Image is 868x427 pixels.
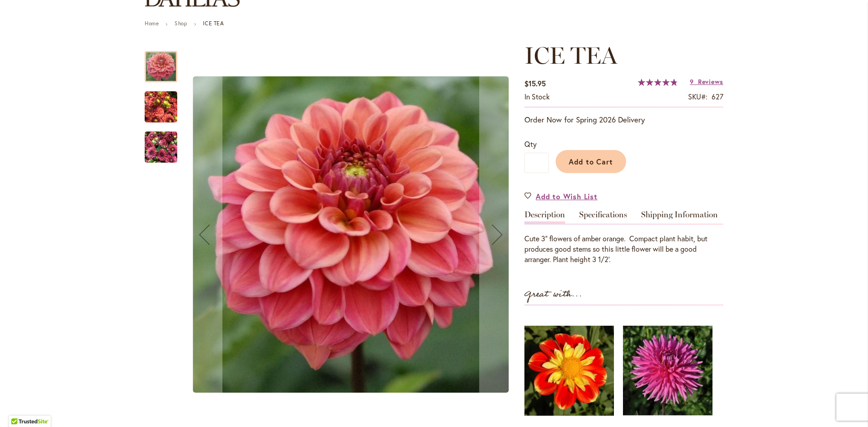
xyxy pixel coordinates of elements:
[579,211,627,224] a: Specifications
[145,85,177,129] img: ICE TEA
[524,79,546,88] span: $15.95
[524,211,565,224] a: Description
[145,126,177,169] img: ICE TEA
[524,92,550,101] span: In stock
[203,20,224,27] strong: ICE TEA
[524,211,723,265] div: Detailed Product Info
[524,287,582,302] strong: Great with...
[145,42,186,82] div: ICE TEA
[145,20,159,27] a: Home
[569,157,613,166] span: Add to Cart
[175,20,187,27] a: Shop
[536,191,598,202] span: Add to Wish List
[145,82,186,122] div: ICE TEA
[524,314,614,427] img: POOH
[193,76,509,393] img: ICE TEA
[623,314,712,427] img: MOLLINATOR
[688,92,708,101] strong: SKU
[690,77,694,86] span: 9
[524,114,723,125] p: Order Now for Spring 2026 Delivery
[698,77,723,86] span: Reviews
[641,211,718,224] a: Shipping Information
[524,191,598,202] a: Add to Wish List
[145,122,177,163] div: ICE TEA
[524,41,617,70] span: ICE TEA
[638,79,678,86] div: 97%
[524,139,537,149] span: Qty
[690,77,723,86] a: 9 Reviews
[7,395,32,420] iframe: Launch Accessibility Center
[712,92,723,102] div: 627
[524,234,723,265] div: Cute 3" flowers of amber orange. Compact plant habit, but produces good stems so this little flow...
[524,92,550,102] div: Availability
[556,150,626,173] button: Add to Cart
